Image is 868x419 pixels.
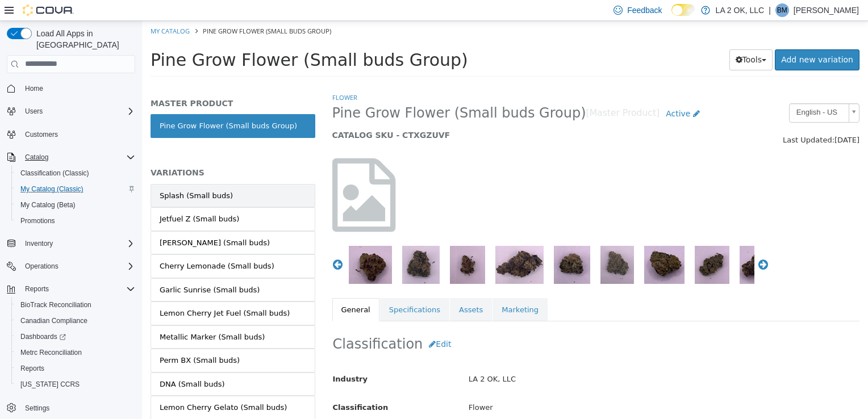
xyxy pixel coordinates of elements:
[18,263,118,275] div: Garlic Sunrise (Small buds)
[777,3,787,17] span: BM
[25,153,48,162] span: Catalog
[318,377,725,397] div: Flower
[20,216,55,225] span: Promotions
[11,181,140,197] button: My Catalog (Classic)
[16,362,49,375] a: Reports
[2,149,140,165] button: Catalog
[18,169,91,181] div: Splash (Small buds)
[190,238,202,249] button: Previous
[20,81,135,95] span: Home
[20,104,135,118] span: Users
[2,399,140,416] button: Settings
[20,82,48,95] a: Home
[20,185,84,194] span: My Catalog (Classic)
[16,214,60,228] a: Promotions
[16,362,135,375] span: Reports
[20,127,135,141] span: Customers
[11,297,140,313] button: BioTrack Reconciliation
[18,240,132,251] div: Cherry Lemonade (Small buds)
[16,314,92,328] a: Canadian Compliance
[16,298,135,312] span: BioTrack Reconciliation
[18,311,123,322] div: Metallic Marker (Small buds)
[20,259,135,273] span: Operations
[20,332,66,341] span: Dashboards
[2,258,140,274] button: Operations
[18,192,97,204] div: Jetfuel Z (Small buds)
[20,401,54,415] a: Settings
[318,349,725,368] div: LA 2 OK, LLC
[191,354,226,362] span: Industry
[444,88,518,97] small: [Master Product]
[647,82,717,102] a: English - US
[2,126,140,143] button: Customers
[671,16,672,16] span: Dark Mode
[190,83,444,101] span: Pine Grow Flower (Small buds Group)
[18,287,148,298] div: Lemon Cherry Jet Fuel (Small buds)
[692,115,717,123] span: [DATE]
[191,382,247,391] span: Classification
[627,5,662,16] span: Feedback
[11,213,140,229] button: Promotions
[16,330,70,343] a: Dashboards
[20,200,76,209] span: My Catalog (Beta)
[23,5,74,16] img: Cova
[2,281,140,297] button: Reports
[9,6,48,14] a: My Catalog
[191,313,717,334] h2: Classification
[615,238,627,249] button: Next
[16,378,135,391] span: Washington CCRS
[20,237,57,250] button: Inventory
[11,345,140,361] button: Metrc Reconciliation
[16,214,135,228] span: Promotions
[20,237,135,250] span: Inventory
[2,80,140,97] button: Home
[16,166,94,180] a: Classification (Classic)
[16,346,86,359] a: Metrc Reconciliation
[16,182,135,196] span: My Catalog (Classic)
[20,259,63,273] button: Operations
[775,3,789,17] div: Brittany M
[524,88,548,97] span: Active
[16,166,135,180] span: Classification (Classic)
[350,277,406,301] a: Marketing
[11,329,140,345] a: Dashboards
[308,277,350,301] a: Assets
[20,300,91,309] span: BioTrack Reconciliation
[16,346,135,359] span: Metrc Reconciliation
[20,169,89,178] span: Classification (Classic)
[16,330,135,343] span: Dashboards
[11,313,140,329] button: Canadian Compliance
[794,3,859,17] p: [PERSON_NAME]
[16,314,135,328] span: Canadian Compliance
[238,277,307,301] a: Specifications
[16,198,135,212] span: My Catalog (Beta)
[671,4,695,16] input: Dark Mode
[9,93,173,117] a: Pine Grow Flower (Small buds Group)
[20,150,53,164] button: Catalog
[16,298,96,312] a: BioTrack Reconciliation
[641,115,692,123] span: Last Updated:
[18,358,83,369] div: DNA (Small buds)
[20,282,135,296] span: Reports
[25,404,49,413] span: Settings
[20,364,44,373] span: Reports
[190,277,237,301] a: General
[9,146,173,157] h5: VARIATIONS
[20,400,135,414] span: Settings
[25,84,43,93] span: Home
[18,334,98,345] div: Perm BX (Small buds)
[25,284,49,294] span: Reports
[11,376,140,392] button: [US_STATE] CCRS
[25,239,53,248] span: Inventory
[20,316,87,325] span: Canadian Compliance
[18,381,145,392] div: Lemon Cherry Gelato (Small buds)
[2,103,140,119] button: Users
[648,83,702,100] span: English - US
[190,72,215,81] a: Flower
[11,197,140,213] button: My Catalog (Beta)
[20,104,47,118] button: Users
[25,130,58,139] span: Customers
[2,236,140,252] button: Inventory
[18,216,128,228] div: [PERSON_NAME] (Small buds)
[190,109,582,119] h5: CATALOG SKU - CTXGZUVF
